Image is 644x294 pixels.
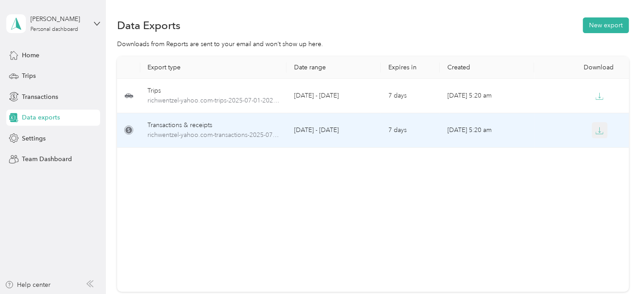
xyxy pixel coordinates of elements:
h1: Data Exports [117,21,181,30]
th: Created [440,56,534,79]
span: Home [22,51,39,60]
span: Trips [22,71,36,81]
iframe: Everlance-gr Chat Button Frame [594,244,644,294]
span: Data exports [22,113,60,122]
td: [DATE] - [DATE] [286,113,381,148]
div: Downloads from Reports are sent to your email and won’t show up here. [117,39,629,49]
td: 7 days [381,79,440,113]
th: Export type [140,56,286,79]
td: 7 days [381,113,440,148]
td: [DATE] 5:20 am [440,79,534,113]
div: [PERSON_NAME] [30,14,86,24]
div: Transactions & receipts [147,120,279,130]
span: Transactions [22,92,58,102]
button: Help center [5,280,51,290]
span: Team Dashboard [22,154,72,164]
div: Download [541,64,621,71]
td: [DATE] 5:20 am [440,113,534,148]
div: Trips [147,86,279,96]
span: Settings [22,134,46,143]
th: Expires in [381,56,440,79]
button: New export [583,17,629,33]
span: richwentzel-yahoo.com-transactions-2025-07-01-2025-09-30.pdf [147,130,279,140]
td: [DATE] - [DATE] [286,79,381,113]
span: richwentzel-yahoo.com-trips-2025-07-01-2025-09-30.pdf [147,96,279,106]
div: Personal dashboard [30,27,78,32]
th: Date range [286,56,381,79]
